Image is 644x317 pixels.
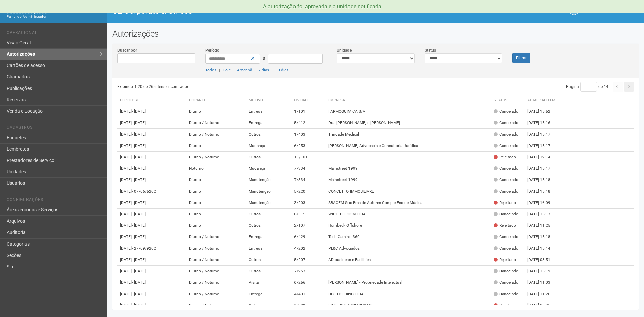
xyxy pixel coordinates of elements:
[186,152,246,163] td: Diurno / Noturno
[566,84,608,89] span: Página de 14
[326,186,491,197] td: CONCETTO IMMOBILIARE
[291,209,326,220] td: 6/315
[132,280,146,285] span: - [DATE]
[219,68,220,72] span: |
[525,243,561,254] td: [DATE] 15:14
[7,14,102,20] div: Painel do Administrador
[117,209,186,220] td: [DATE]
[132,223,146,228] span: - [DATE]
[494,280,518,285] div: Cancelado
[132,177,146,182] span: - [DATE]
[494,177,518,183] div: Cancelado
[186,231,246,243] td: Diurno / Noturno
[186,117,246,129] td: Diurno / Noturno
[525,231,561,243] td: [DATE] 15:18
[326,95,491,106] th: Empresa
[291,186,326,197] td: 5/220
[246,129,291,140] td: Outros
[117,243,186,254] td: [DATE]
[291,220,326,231] td: 2/107
[132,269,146,273] span: - [DATE]
[223,68,231,72] a: Hoje
[525,163,561,174] td: [DATE] 15:17
[525,117,561,129] td: [DATE] 15:16
[525,140,561,152] td: [DATE] 15:17
[7,197,102,204] li: Configurações
[117,277,186,288] td: [DATE]
[525,129,561,140] td: [DATE] 15:17
[186,140,246,152] td: Diurno
[186,106,246,117] td: Diurno
[246,174,291,186] td: Manutenção
[186,288,246,300] td: Diurno / Noturno
[117,152,186,163] td: [DATE]
[117,129,186,140] td: [DATE]
[186,163,246,174] td: Noturno
[117,186,186,197] td: [DATE]
[525,254,561,266] td: [DATE] 08:51
[291,288,326,300] td: 4/401
[246,186,291,197] td: Manutenção
[494,268,518,274] div: Cancelado
[525,209,561,220] td: [DATE] 15:13
[117,220,186,231] td: [DATE]
[326,243,491,254] td: PL&C Advogados
[205,47,219,53] label: Período
[186,129,246,140] td: Diurno / Noturno
[132,234,146,239] span: - [DATE]
[494,257,516,263] div: Rejeitado
[132,257,146,262] span: - [DATE]
[246,266,291,277] td: Outros
[525,186,561,197] td: [DATE] 15:18
[112,29,639,39] h2: Autorizações
[186,197,246,209] td: Diurno
[272,68,273,72] span: |
[291,254,326,266] td: 5/207
[132,120,146,125] span: - [DATE]
[326,254,491,266] td: AD business e Facilities
[326,277,491,288] td: [PERSON_NAME] - Propriedade Intelectual
[326,129,491,140] td: Trindade Medical
[494,131,518,137] div: Cancelado
[326,300,491,311] td: ESTETICACRISMONCAO
[117,266,186,277] td: [DATE]
[117,163,186,174] td: [DATE]
[246,231,291,243] td: Entrega
[117,288,186,300] td: [DATE]
[246,163,291,174] td: Mudança
[132,132,146,137] span: - [DATE]
[275,68,288,72] a: 30 dias
[291,277,326,288] td: 6/256
[291,266,326,277] td: 7/253
[132,292,146,296] span: - [DATE]
[525,106,561,117] td: [DATE] 15:52
[525,266,561,277] td: [DATE] 15:19
[117,106,186,117] td: [DATE]
[186,254,246,266] td: Diurno / Noturno
[326,288,491,300] td: DGT HOLDING LTDA
[186,220,246,231] td: Diurno
[291,95,326,106] th: Unidade
[425,47,436,53] label: Status
[326,106,491,117] td: FARMOQUIMICA S/A
[246,197,291,209] td: Manutenção
[246,277,291,288] td: Visita
[186,209,246,220] td: Diurno
[291,174,326,186] td: 7/334
[326,197,491,209] td: SBACEM Soc Bras de Autores Comp e Esc de Música
[525,95,561,106] th: Atualizado em
[112,7,371,15] h1: O2 Corporate & Offices
[337,47,352,53] label: Unidade
[291,106,326,117] td: 1/101
[525,152,561,163] td: [DATE] 12:14
[186,243,246,254] td: Diurno / Noturno
[186,266,246,277] td: Diurno / Noturno
[291,129,326,140] td: 1/403
[186,277,246,288] td: Diurno / Noturno
[326,220,491,231] td: Hornbeck Offshore
[494,211,518,217] div: Cancelado
[291,117,326,129] td: 5/412
[117,95,186,106] th: Período
[7,30,102,37] li: Operacional
[291,231,326,243] td: 6/429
